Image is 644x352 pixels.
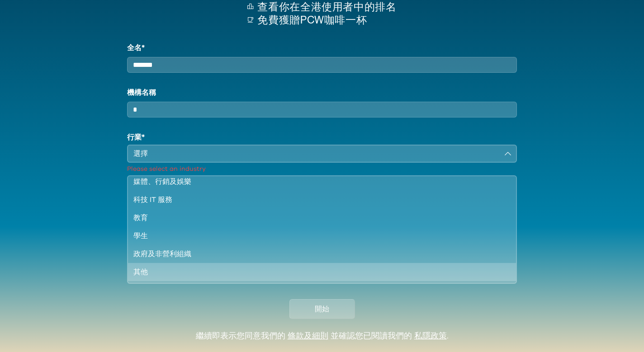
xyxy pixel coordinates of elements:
a: 條款及細則 [288,332,328,340]
label: 機構名稱 [127,87,517,98]
span: 開始 [315,304,329,314]
p: 免費獲贈PCW咖啡一杯 [257,14,396,27]
p: 查看你在全港使用者中的排名 [257,0,396,14]
div: 教育 [133,212,500,223]
div: 其他 [133,267,500,277]
div: 繼續即表示您同意我們的 並確認您已閱讀我們的 . [196,332,449,342]
ul: 選擇 [127,175,517,284]
div: 媒體、行銷及娛樂 [133,176,500,187]
button: 開始 [289,299,355,319]
div: 學生 [133,230,500,241]
div: 科技 IT 服務 [133,194,500,205]
p: Please select an industry [127,164,517,174]
div: 政府及非營利組織 [133,249,500,259]
a: 私隱政策 [414,332,447,340]
button: 選擇 [127,145,517,163]
div: 選擇 [133,148,498,159]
